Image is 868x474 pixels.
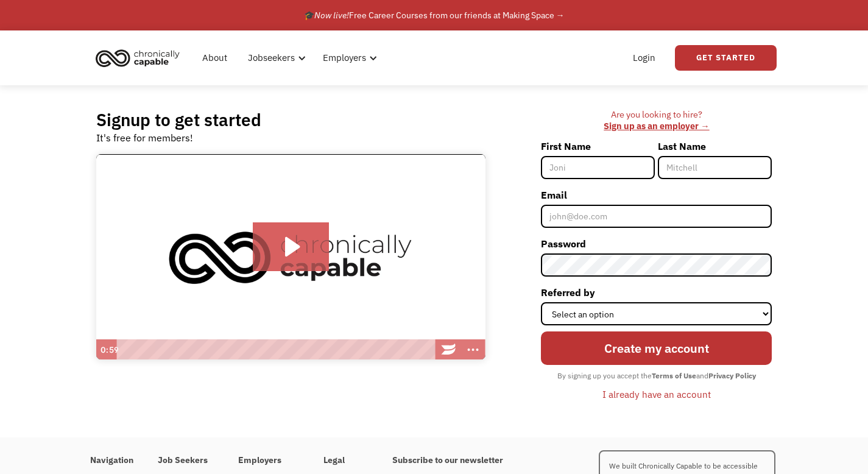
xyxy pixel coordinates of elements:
[437,339,461,360] a: Wistia Logo -- Learn More
[304,8,565,23] div: 🎓 Free Career Courses from our friends at Making Space →
[241,38,309,77] div: Jobseekers
[604,120,709,132] a: Sign up as an employer →
[541,283,772,302] label: Referred by
[593,384,720,405] a: I already have an account
[541,136,655,156] label: First Name
[90,455,133,466] h4: Navigation
[248,51,295,65] div: Jobseekers
[541,234,772,253] label: Password
[122,339,431,360] div: Playbar
[96,109,261,130] h2: Signup to get started
[541,185,772,205] label: Email
[92,44,183,71] img: Chronically Capable logo
[392,455,531,466] h4: Subscribe to our newsletter
[626,38,663,77] a: Login
[658,156,772,179] input: Mitchell
[541,205,772,228] input: john@doe.com
[323,455,368,466] h4: Legal
[461,339,485,360] button: Show more buttons
[96,154,485,360] img: Introducing Chronically Capable
[602,387,711,401] div: I already have an account
[253,222,329,271] button: Play Video: Introducing Chronically Capable
[541,156,655,179] input: Joni
[323,51,366,65] div: Employers
[316,38,381,77] div: Employers
[551,368,762,384] div: By signing up you accept the and
[658,136,772,156] label: Last Name
[541,109,772,132] div: Are you looking to hire? ‍
[96,130,193,145] div: It's free for members!
[652,371,696,380] strong: Terms of Use
[158,455,214,466] h4: Job Seekers
[541,331,772,365] input: Create my account
[675,45,777,71] a: Get Started
[314,10,349,21] em: Now live!
[541,136,772,405] form: Member-Signup-Form
[708,371,756,380] strong: Privacy Policy
[92,44,189,71] a: home
[238,455,299,466] h4: Employers
[195,38,235,77] a: About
